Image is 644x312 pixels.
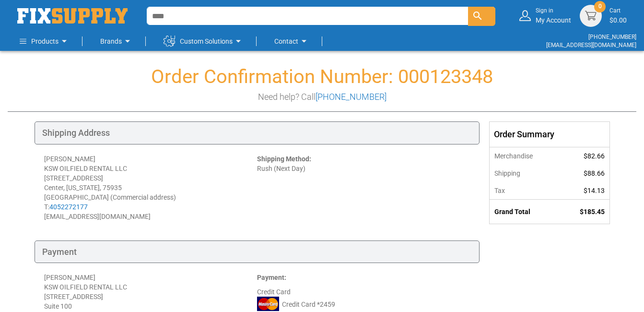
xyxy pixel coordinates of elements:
[8,92,636,102] h3: Need help? Call
[20,32,70,51] a: Products
[490,122,609,147] div: Order Summary
[588,34,636,40] a: [PHONE_NUMBER]
[584,169,605,177] span: $88.66
[164,32,244,51] a: Custom Solutions
[316,92,386,102] a: [PHONE_NUMBER]
[609,16,627,24] span: $0.00
[44,154,257,221] div: [PERSON_NAME] KSW OILFIELD RENTAL LLC [STREET_ADDRESS] Center, [US_STATE], 75935 [GEOGRAPHIC_DATA...
[17,8,128,24] a: store logo
[35,240,480,264] div: Payment
[490,165,559,182] th: Shipping
[17,8,128,24] img: Fix Industrial Supply
[49,203,88,211] a: 4052272177
[494,208,530,216] strong: Grand Total
[580,208,605,216] span: $185.45
[584,152,605,160] span: $82.66
[490,147,559,165] th: Merchandise
[536,7,571,24] div: My Account
[257,155,311,163] strong: Shipping Method:
[609,7,627,15] small: Cart
[282,300,335,309] span: Credit Card *2459
[257,154,470,221] div: Rush (Next Day)
[490,182,559,200] th: Tax
[257,274,286,281] strong: Payment:
[100,32,133,51] a: Brands
[584,187,605,194] span: $14.13
[8,66,636,87] h1: Order Confirmation Number: 000123348
[257,297,279,311] img: MC
[546,42,636,48] a: [EMAIL_ADDRESS][DOMAIN_NAME]
[598,2,602,11] span: 0
[536,7,571,15] small: Sign in
[274,32,310,51] a: Contact
[35,121,480,144] div: Shipping Address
